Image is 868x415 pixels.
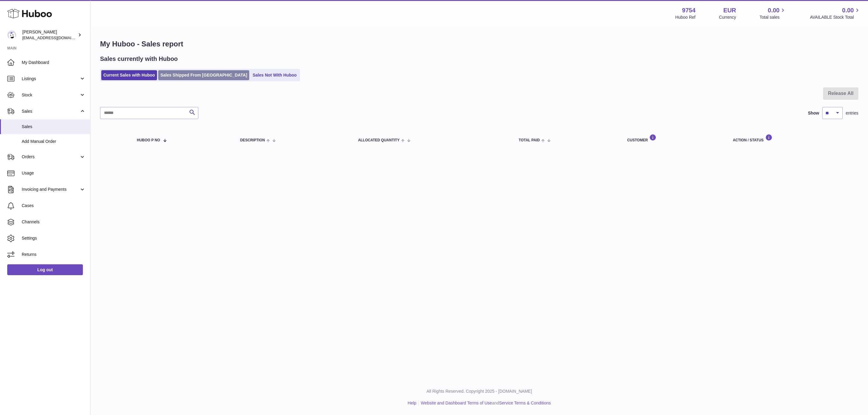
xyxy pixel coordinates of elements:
li: and [419,400,551,406]
span: Description [240,138,265,142]
a: Current Sales with Huboo [101,70,157,80]
span: Channels [22,219,86,225]
strong: EUR [723,6,736,14]
a: Help [408,401,417,405]
span: entries [846,110,858,116]
h2: Sales currently with Huboo [100,55,178,63]
span: Orders [22,154,79,160]
h1: My Huboo - Sales report [100,39,858,49]
span: 0.00 [768,6,780,14]
span: Sales [22,124,86,130]
a: Sales Not With Huboo [250,70,299,80]
a: Service Terms & Conditions [499,401,551,405]
span: AVAILABLE Stock Total [810,14,861,20]
a: Sales Shipped From [GEOGRAPHIC_DATA] [158,70,249,80]
span: Total paid [519,138,540,142]
p: All Rights Reserved. Copyright 2025 - [DOMAIN_NAME] [95,388,863,394]
span: Stock [22,92,79,98]
a: 0.00 AVAILABLE Stock Total [810,6,861,20]
span: Usage [22,170,86,176]
div: Currency [719,14,736,20]
span: Huboo P no [137,138,160,142]
a: 0.00 Total sales [759,6,786,20]
span: My Dashboard [22,60,86,65]
label: Show [808,110,819,116]
span: [EMAIL_ADDRESS][DOMAIN_NAME] [22,35,89,40]
div: [PERSON_NAME] [22,29,77,41]
div: Huboo Ref [675,14,696,20]
a: Log out [7,264,83,275]
img: info@fieldsluxury.london [7,30,16,39]
span: Add Manual Order [22,139,86,144]
span: Cases [22,203,86,209]
span: Sales [22,108,79,114]
div: Action / Status [733,134,852,142]
a: Website and Dashboard Terms of Use [421,401,492,405]
strong: 9754 [682,6,696,14]
span: ALLOCATED Quantity [358,138,400,142]
span: 0.00 [842,6,854,14]
span: Listings [22,76,79,82]
span: Total sales [759,14,786,20]
div: Customer [627,134,721,142]
span: Returns [22,252,86,257]
span: Invoicing and Payments [22,187,79,192]
span: Settings [22,235,86,241]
